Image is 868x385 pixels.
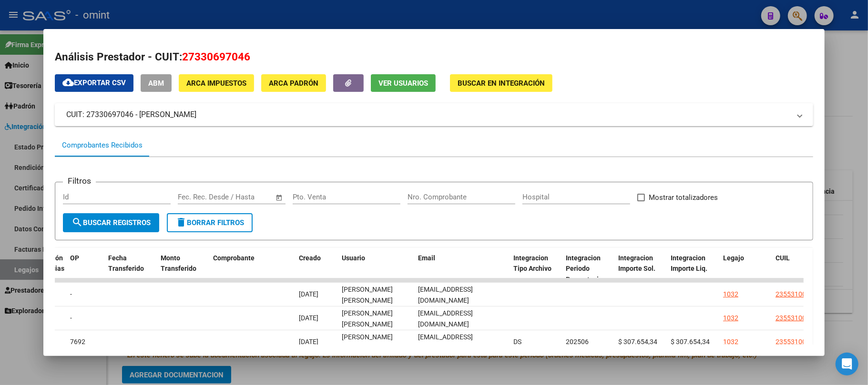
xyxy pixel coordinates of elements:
span: [EMAIL_ADDRESS][DOMAIN_NAME] [418,309,473,328]
button: ARCA Padrón [261,74,326,92]
h3: Filtros [63,175,96,187]
datatable-header-cell: OP [66,248,104,290]
datatable-header-cell: Email [414,248,510,290]
button: Ver Usuarios [371,74,436,92]
mat-panel-title: CUIT: 27330697046 - [PERSON_NAME] [66,109,790,120]
span: Integracion Periodo Presentacion [566,254,606,284]
span: [DATE] [299,314,318,322]
span: Comprobante [213,254,255,262]
span: OP [70,254,79,262]
datatable-header-cell: Integracion Periodo Presentacion [562,248,614,290]
span: Exportar CSV [62,79,126,87]
button: Buscar en Integración [450,74,552,92]
span: - [70,314,72,322]
span: Mostrar totalizadores [649,192,718,203]
span: Creado [299,254,321,262]
button: ABM [141,74,172,92]
datatable-header-cell: Monto Transferido [157,248,209,290]
span: Buscar Registros [71,218,151,227]
span: ARCA Padrón [269,79,318,88]
span: ABM [148,79,164,88]
span: [EMAIL_ADDRESS][DOMAIN_NAME] [418,286,473,304]
datatable-header-cell: Comprobante [209,248,295,290]
span: Integracion Importe Sol. [618,254,655,273]
mat-expansion-panel-header: CUIT: 27330697046 - [PERSON_NAME] [55,103,813,126]
span: [DATE] [299,290,318,298]
span: DS [513,338,521,346]
button: Open calendar [274,192,285,203]
datatable-header-cell: Creado [295,248,338,290]
datatable-header-cell: Integracion Importe Sol. [614,248,667,290]
input: Fecha inicio [178,193,216,201]
span: [PERSON_NAME] [PERSON_NAME] [342,333,393,352]
button: Borrar Filtros [167,213,253,232]
span: [EMAIL_ADDRESS][DOMAIN_NAME] [418,333,473,352]
mat-icon: cloud_download [62,77,74,88]
span: Legajo [723,254,744,262]
span: Monto Transferido [161,254,196,273]
span: 202506 [566,338,589,346]
span: 23553100259 [776,314,817,322]
span: Integracion Tipo Archivo [513,254,551,273]
span: CUIL [776,254,790,262]
span: [DATE] [299,338,318,346]
span: [PERSON_NAME] [PERSON_NAME] [342,309,393,328]
div: Open Intercom Messenger [836,353,858,375]
div: 1032 [723,336,738,347]
span: [PERSON_NAME] [PERSON_NAME] [342,286,393,304]
span: Fecha Transferido [108,254,144,273]
span: Usuario [342,254,365,262]
mat-icon: delete [175,217,187,228]
span: 23553100259 [776,338,817,346]
datatable-header-cell: Integracion Tipo Archivo [510,248,562,290]
button: Exportar CSV [55,74,133,92]
div: Comprobantes Recibidos [62,140,143,151]
span: 23553100259 [776,290,817,298]
span: $ 307.654,34 [671,338,710,346]
input: Fecha fin [225,193,271,201]
span: Integracion Importe Liq. [671,254,707,273]
datatable-header-cell: Legajo [719,248,772,290]
span: 7692 [70,338,85,346]
span: ARCA Impuestos [186,79,246,88]
datatable-header-cell: Integracion Importe Liq. [667,248,719,290]
h2: Análisis Prestador - CUIT: [55,49,813,65]
span: Email [418,254,435,262]
span: Borrar Filtros [175,218,244,227]
span: Ver Usuarios [378,79,428,88]
div: 1032 [723,289,738,300]
span: 27330697046 [182,50,250,63]
datatable-header-cell: Fecha Transferido [104,248,157,290]
datatable-header-cell: CUIL [772,248,824,290]
div: 1032 [723,313,738,324]
datatable-header-cell: Usuario [338,248,414,290]
button: ARCA Impuestos [179,74,254,92]
button: Buscar Registros [63,213,159,232]
span: - [70,290,72,298]
span: Buscar en Integración [458,79,545,88]
mat-icon: search [71,217,83,228]
span: $ 307.654,34 [618,338,657,346]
